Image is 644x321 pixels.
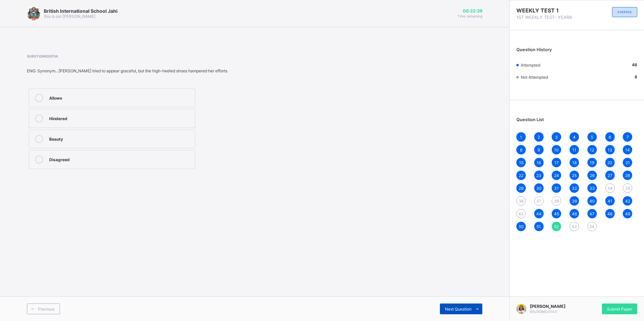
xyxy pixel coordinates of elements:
[573,135,576,140] span: 4
[521,75,548,80] span: Not Attempted
[519,199,524,204] span: 36
[518,211,524,216] span: 43
[625,160,630,165] span: 21
[516,47,552,52] span: Question History
[536,211,542,216] span: 44
[632,62,637,67] b: 46
[519,186,523,191] span: 29
[572,160,577,165] span: 18
[38,307,55,312] span: Previous
[445,307,472,312] span: Next Question
[607,211,612,216] span: 48
[554,173,559,178] span: 24
[536,173,541,178] span: 23
[589,186,595,191] span: 33
[572,211,577,216] span: 46
[554,186,559,191] span: 31
[625,186,630,191] span: 35
[49,114,192,121] div: Hindered
[457,8,482,13] span: 00:22:39
[519,224,524,229] span: 50
[555,135,558,140] span: 3
[590,173,594,178] span: 26
[572,147,576,152] span: 11
[27,54,311,58] span: Question 52 of 54
[609,135,611,140] span: 6
[519,173,523,178] span: 22
[590,160,594,165] span: 19
[589,224,594,229] span: 54
[49,135,192,142] div: Beauty
[626,135,629,140] span: 7
[572,173,577,178] span: 25
[519,160,523,165] span: 15
[554,211,559,216] span: 45
[44,14,95,19] span: this is our [PERSON_NAME]
[607,307,632,312] span: Submit Paper
[516,117,544,122] span: Question List
[617,10,632,14] span: STARTED
[536,199,541,204] span: 37
[554,224,559,229] span: 52
[635,74,637,79] b: 8
[49,155,192,162] div: Disagreed
[536,186,542,191] span: 30
[520,147,522,152] span: 8
[27,68,311,73] div: ENG: Synonym…[PERSON_NAME] tried to appear graceful, but the high-heeled shoes hampered her efforts
[625,211,630,216] span: 49
[591,135,593,140] span: 5
[590,147,594,152] span: 12
[625,173,630,178] span: 28
[521,63,540,68] span: Attempted
[530,304,566,309] span: [PERSON_NAME]
[608,147,612,152] span: 13
[457,14,482,18] span: Time remaining
[607,186,613,191] span: 34
[537,160,541,165] span: 16
[49,94,192,101] div: Allows
[537,224,541,229] span: 51
[589,211,594,216] span: 47
[572,224,577,229] span: 53
[608,199,612,204] span: 41
[554,147,559,152] span: 10
[607,160,612,165] span: 20
[538,135,540,140] span: 2
[625,199,630,204] span: 42
[625,147,630,152] span: 14
[554,199,559,204] span: 38
[572,186,577,191] span: 32
[589,199,595,204] span: 40
[572,199,577,204] span: 39
[516,15,577,20] span: 1ST WEEKLY TEST- YEAR8
[554,160,559,165] span: 17
[538,147,540,152] span: 9
[44,8,118,14] span: British International School Jahi
[520,135,522,140] span: 1
[608,173,612,178] span: 27
[516,7,577,14] span: WEEKLY TEST 1
[530,310,557,314] span: BIS/ADMS/0143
